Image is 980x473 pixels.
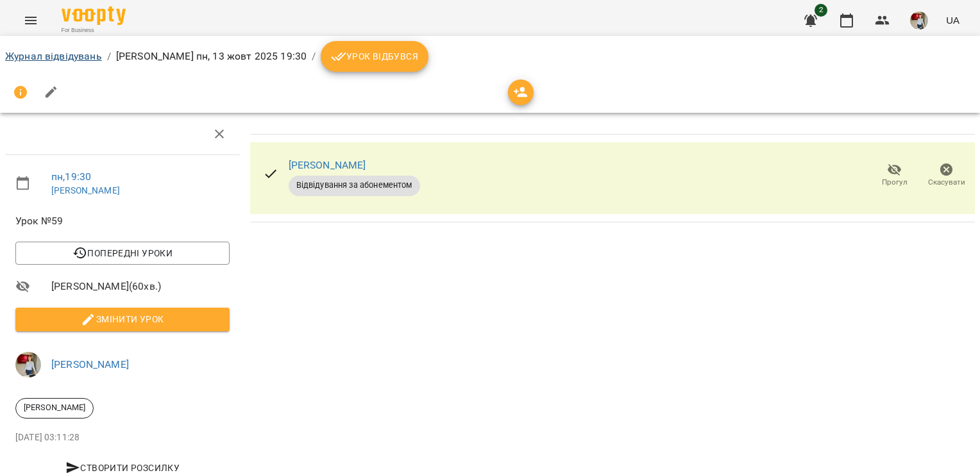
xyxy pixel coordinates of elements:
[15,5,46,36] button: Menu
[51,185,120,195] a: [PERSON_NAME]
[15,213,230,229] span: Урок №59
[15,242,230,265] button: Попередні уроки
[15,352,41,378] img: a6cec123cd445ce36d16d5db436218f2.jpeg
[51,170,91,183] a: пн , 19:30
[331,49,418,64] span: Урок відбувся
[16,402,93,413] span: [PERSON_NAME]
[26,245,219,261] span: Попередні уроки
[868,158,920,194] button: Прогул
[51,279,230,294] span: [PERSON_NAME] ( 60 хв. )
[321,41,428,72] button: Урок відбувся
[882,177,908,188] span: Прогул
[62,6,126,25] img: Voopty Logo
[946,13,959,27] span: UA
[107,49,111,64] li: /
[289,179,420,191] span: Відвідування за абонементом
[941,8,965,32] button: UA
[920,158,972,194] button: Скасувати
[26,311,219,327] span: Змінити урок
[51,358,129,370] a: [PERSON_NAME]
[62,26,126,35] span: For Business
[15,308,230,331] button: Змінити урок
[15,398,94,419] div: [PERSON_NAME]
[289,159,366,171] a: [PERSON_NAME]
[815,4,827,17] span: 2
[116,49,307,64] p: [PERSON_NAME] пн, 13 жовт 2025 19:30
[910,12,928,29] img: a6cec123cd445ce36d16d5db436218f2.jpeg
[15,431,230,444] p: [DATE] 03:11:28
[5,50,102,62] a: Журнал відвідувань
[312,49,316,64] li: /
[5,41,975,72] nav: breadcrumb
[928,177,965,188] span: Скасувати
